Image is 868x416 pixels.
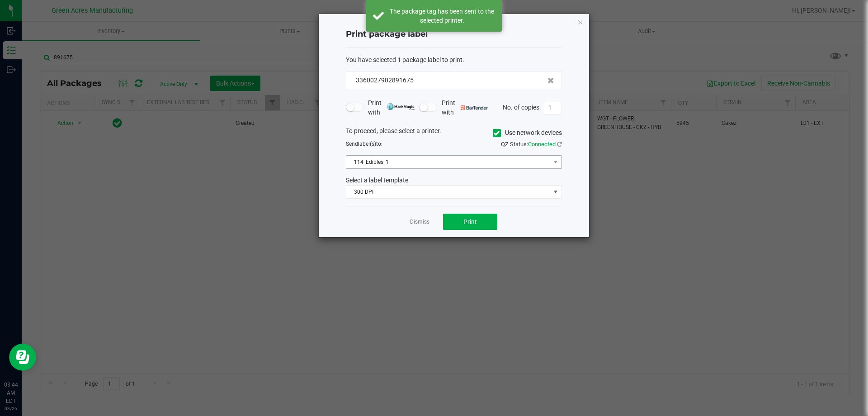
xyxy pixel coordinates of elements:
span: 114_Edibles_1 [346,156,550,168]
span: You have selected 1 package label to print [346,56,462,63]
h4: Print package label [346,29,562,40]
span: Print with [442,98,488,117]
span: Print with [368,98,415,117]
span: label(s) [358,141,376,147]
span: 3360027902891675 [356,77,414,84]
span: QZ Status: [501,141,562,148]
span: No. of copies [503,103,539,110]
div: Select a label template. [339,176,569,185]
button: Print [443,214,497,230]
a: Dismiss [410,218,429,226]
span: Send to: [346,141,382,147]
div: : [346,55,562,65]
span: 300 DPI [346,186,550,198]
div: To proceed, please select a printer. [339,126,569,140]
div: The package tag has been sent to the selected printer. [389,7,495,25]
span: Connected [528,141,556,148]
img: bartender.png [461,105,488,110]
iframe: Resource center [9,344,36,371]
img: mark_magic_cybra.png [387,103,415,110]
span: Print [463,218,477,225]
label: Use network devices [493,128,562,138]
